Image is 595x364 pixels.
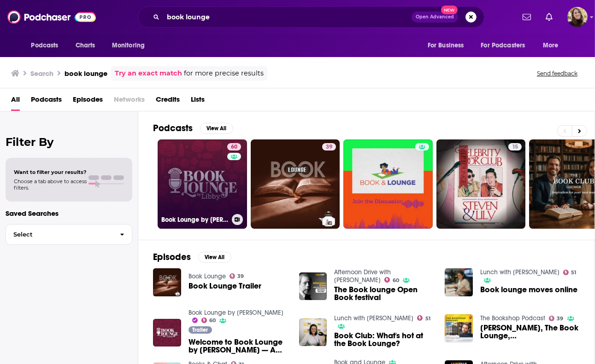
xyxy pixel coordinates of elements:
[153,268,181,296] img: Book Lounge Trailer
[153,251,231,263] a: EpisodesView All
[519,9,535,25] a: Show notifications dropdown
[25,37,71,54] button: open menu
[299,272,327,300] img: The Book lounge Open Book festival
[571,271,577,275] span: 51
[6,224,132,245] button: Select
[6,135,132,149] h2: Filter By
[237,274,244,278] span: 39
[412,12,458,23] button: Open AdvancedNew
[445,314,473,342] img: Mervyn Sloman, The Book Lounge, Cape Town
[156,92,180,111] a: Credits
[480,268,560,276] a: Lunch with Pippa Hudson
[11,92,20,111] a: All
[189,338,288,354] a: Welcome to Book Lounge by Libby — A New Chapter Begins
[73,92,103,111] a: Episodes
[189,272,226,280] a: Book Lounge
[436,139,526,229] a: 15
[189,282,261,290] a: Book Lounge Trailer
[231,143,237,152] span: 60
[189,309,283,317] a: Book Lounge by Libby
[153,122,233,134] a: PodcastsView All
[563,270,577,275] a: 51
[138,6,484,28] div: Search podcasts, credits, & more...
[14,169,87,175] span: Want to filter your results?
[161,216,228,224] h3: Book Lounge by [PERSON_NAME]
[334,314,413,322] a: Lunch with Pippa Hudson
[227,143,241,150] a: 60
[543,39,559,52] span: More
[65,69,107,78] h3: book lounge
[31,39,59,52] span: Podcasts
[417,315,430,321] a: 51
[326,143,332,152] span: 39
[512,143,518,152] span: 15
[393,278,399,283] span: 60
[76,39,95,52] span: Charts
[322,143,336,150] a: 39
[153,251,191,263] h2: Episodes
[191,92,205,111] a: Lists
[163,10,412,24] input: Search podcasts, credits, & more...
[542,9,556,25] a: Show notifications dropdown
[198,252,231,263] button: View All
[6,231,112,237] span: Select
[209,318,216,323] span: 60
[425,317,430,321] span: 51
[299,318,327,347] img: Book Club: What's hot at the Book Lounge?
[112,39,145,52] span: Monitoring
[201,318,216,323] a: 60
[567,7,588,27] img: User Profile
[14,178,87,191] span: Choose a tab above to access filters.
[200,123,233,134] button: View All
[475,37,539,54] button: open menu
[184,68,264,79] span: for more precise results
[557,317,564,321] span: 39
[251,139,340,229] a: 39
[115,68,182,79] a: Try an exact match
[428,39,464,52] span: For Business
[480,286,577,294] a: Book lounge moves online
[445,268,473,296] img: Book lounge moves online
[114,92,145,111] span: Networks
[384,277,399,283] a: 60
[334,268,391,284] a: Afternoon Drive with John Maytham
[158,139,247,229] a: 60Book Lounge by [PERSON_NAME]
[567,7,588,27] span: Logged in as katiefuchs
[508,143,522,150] a: 15
[70,37,101,54] a: Charts
[441,6,458,14] span: New
[480,324,580,340] span: [PERSON_NAME], The Book Lounge, [GEOGRAPHIC_DATA]
[153,122,193,134] h2: Podcasts
[334,286,434,301] a: The Book lounge Open Book festival
[7,8,96,26] img: Podchaser - Follow, Share and Rate Podcasts
[421,37,476,54] button: open menu
[480,324,580,340] a: Mervyn Sloman, The Book Lounge, Cape Town
[481,39,525,52] span: For Podcasters
[153,319,181,347] img: Welcome to Book Lounge by Libby — A New Chapter Begins
[416,15,454,19] span: Open Advanced
[106,37,157,54] button: open menu
[549,316,564,321] a: 39
[536,37,570,54] button: open menu
[534,69,580,77] button: Send feedback
[230,273,244,279] a: 39
[567,7,588,27] button: Show profile menu
[31,92,62,111] a: Podcasts
[334,332,434,347] a: Book Club: What's hot at the Book Lounge?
